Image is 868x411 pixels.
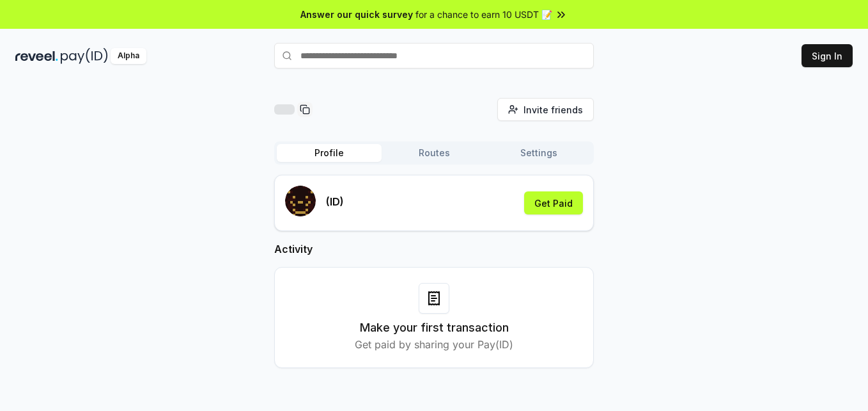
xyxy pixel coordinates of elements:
button: Settings [486,144,591,162]
h3: Make your first transaction [360,319,509,337]
button: Routes [382,144,486,162]
span: for a chance to earn 10 USDT 📝 [415,8,552,21]
h2: Activity [274,241,594,257]
img: reveel_dark [15,48,58,64]
p: (ID) [326,194,344,209]
button: Profile [277,144,382,162]
span: Answer our quick survey [300,8,413,21]
button: Invite friends [497,98,594,121]
p: Get paid by sharing your Pay(ID) [355,337,513,352]
span: Invite friends [523,103,583,117]
button: Sign In [802,44,853,67]
button: Get Paid [524,191,583,214]
div: Alpha [111,48,146,64]
img: pay_id [61,48,108,64]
